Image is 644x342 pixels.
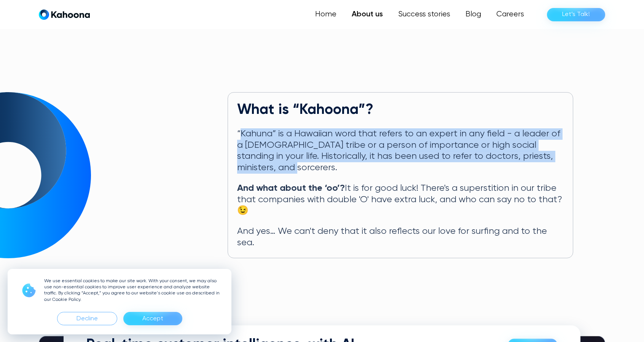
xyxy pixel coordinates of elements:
[57,312,117,325] div: Decline
[39,9,90,20] a: home
[458,7,489,22] a: Blog
[562,8,590,21] div: Let’s Talk!
[489,7,532,22] a: Careers
[308,7,344,22] a: Home
[237,226,564,249] p: And yes… We can't deny that it also reflects our love for surfing and to the sea.
[237,128,564,174] p: “Kahuna” is a Hawaiian word that refers to an expert in any field - a leader of a [DEMOGRAPHIC_DA...
[391,7,458,22] a: Success stories
[77,313,98,325] div: Decline
[237,183,564,217] p: It is for good luck! There's a superstition in our tribe that companies with double 'O' have extr...
[547,8,605,21] a: Let’s Talk!
[237,184,345,193] strong: And what about the ‘oo’?
[344,7,391,22] a: About us
[142,313,163,325] div: Accept
[123,312,182,325] div: Accept
[44,278,222,303] p: We use essential cookies to make our site work. With your consent, we may also use non-essential ...
[237,102,564,119] h2: What is “Kahoona”?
